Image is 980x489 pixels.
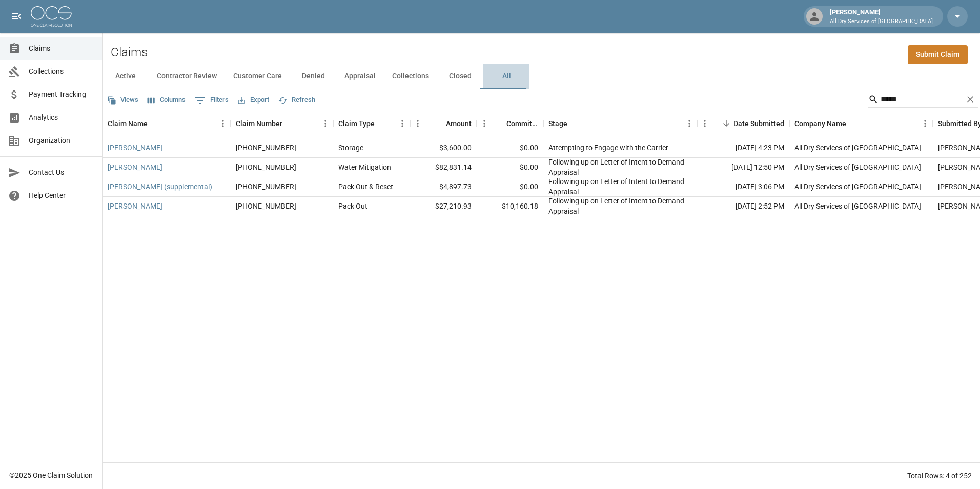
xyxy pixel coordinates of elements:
[410,116,425,131] button: Menu
[108,142,162,153] a: [PERSON_NAME]
[432,116,446,131] button: Sort
[336,64,384,89] button: Appraisal
[395,116,410,131] button: Menu
[29,135,94,146] span: Organization
[506,109,538,138] div: Committed Amount
[105,92,141,108] button: Views
[477,138,543,158] div: $0.00
[543,109,697,138] div: Stage
[794,162,921,172] div: All Dry Services of Atlanta
[282,116,297,131] button: Sort
[6,6,27,27] button: open drawer
[794,181,921,192] div: All Dry Services of Atlanta
[338,181,393,192] div: Pack Out & Reset
[410,197,477,216] div: $27,210.93
[682,116,697,131] button: Menu
[410,109,477,138] div: Amount
[236,109,282,138] div: Claim Number
[338,162,391,172] div: Water Mitigation
[338,201,367,211] div: Pack Out
[290,64,336,89] button: Denied
[548,176,692,197] div: Following up on Letter of Intent to Demand Appraisal
[548,142,668,153] div: Attempting to Engage with the Carrier
[384,64,437,89] button: Collections
[830,17,933,26] p: All Dry Services of [GEOGRAPHIC_DATA]
[29,112,94,123] span: Analytics
[149,64,225,89] button: Contractor Review
[338,142,363,153] div: Storage
[236,162,296,172] div: 01-009-039836
[236,142,296,153] div: 01-009-039836
[477,116,492,131] button: Menu
[846,116,861,131] button: Sort
[697,116,712,131] button: Menu
[148,116,162,131] button: Sort
[868,91,978,110] div: Search
[963,92,978,107] button: Clear
[215,116,231,131] button: Menu
[31,6,72,27] img: ocs-logo-white-transparent.png
[318,116,333,131] button: Menu
[9,470,93,480] div: © 2025 One Claim Solution
[29,43,94,54] span: Claims
[697,109,789,138] div: Date Submitted
[29,66,94,77] span: Collections
[697,158,789,177] div: [DATE] 12:50 PM
[225,64,290,89] button: Customer Care
[548,109,567,138] div: Stage
[567,116,582,131] button: Sort
[108,181,212,192] a: [PERSON_NAME] (supplemental)
[826,7,937,26] div: [PERSON_NAME]
[103,64,149,89] button: Active
[235,92,272,108] button: Export
[192,92,231,109] button: Show filters
[29,190,94,201] span: Help Center
[917,116,933,131] button: Menu
[719,116,733,131] button: Sort
[477,109,543,138] div: Committed Amount
[794,201,921,211] div: All Dry Services of Atlanta
[29,167,94,178] span: Contact Us
[29,89,94,100] span: Payment Tracking
[548,196,692,216] div: Following up on Letter of Intent to Demand Appraisal
[477,158,543,177] div: $0.00
[483,64,529,89] button: All
[477,177,543,197] div: $0.00
[697,177,789,197] div: [DATE] 3:06 PM
[697,138,789,158] div: [DATE] 4:23 PM
[231,109,333,138] div: Claim Number
[410,158,477,177] div: $82,831.14
[789,109,933,138] div: Company Name
[103,64,980,89] div: dynamic tabs
[697,197,789,216] div: [DATE] 2:52 PM
[338,109,375,138] div: Claim Type
[733,109,784,138] div: Date Submitted
[492,116,506,131] button: Sort
[108,109,148,138] div: Claim Name
[446,109,472,138] div: Amount
[103,109,231,138] div: Claim Name
[333,109,410,138] div: Claim Type
[236,181,296,192] div: 01-009-039836
[108,201,162,211] a: [PERSON_NAME]
[375,116,389,131] button: Sort
[477,197,543,216] div: $10,160.18
[410,177,477,197] div: $4,897.73
[794,142,921,153] div: All Dry Services of Atlanta
[236,201,296,211] div: 01-009-039836
[410,138,477,158] div: $3,600.00
[908,45,968,64] a: Submit Claim
[794,109,846,138] div: Company Name
[145,92,188,108] button: Select columns
[108,162,162,172] a: [PERSON_NAME]
[548,157,692,177] div: Following up on Letter of Intent to Demand Appraisal
[111,45,148,60] h2: Claims
[276,92,318,108] button: Refresh
[437,64,483,89] button: Closed
[907,471,972,481] div: Total Rows: 4 of 252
